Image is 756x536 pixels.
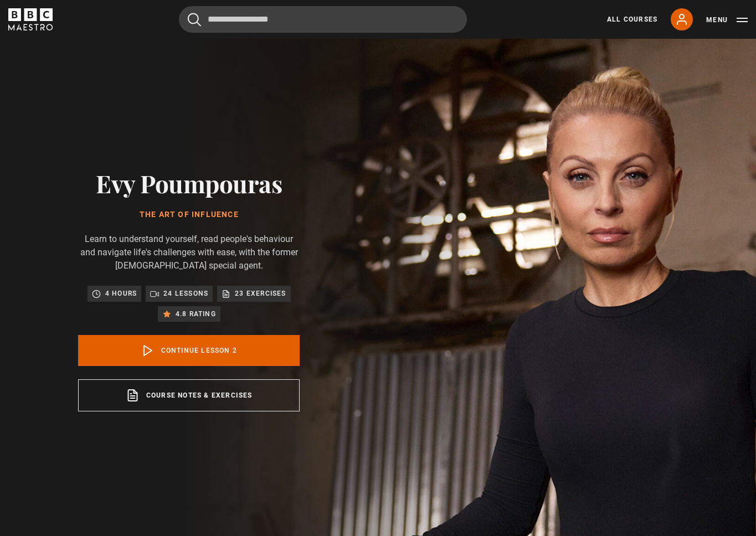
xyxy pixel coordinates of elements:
[607,14,657,24] a: All Courses
[163,288,208,299] p: 24 lessons
[8,8,53,30] svg: BBC Maestro
[706,14,748,25] button: Toggle navigation
[179,6,467,33] input: Search
[78,169,300,197] h2: Evy Poumpouras
[188,13,201,27] button: Submit the search query
[105,288,137,299] p: 4 hours
[78,233,300,272] p: Learn to understand yourself, read people's behaviour and navigate life's challenges with ease, w...
[176,308,216,319] p: 4.8 rating
[78,379,300,411] a: Course notes & exercises
[78,335,300,366] a: Continue lesson 2
[78,210,300,219] h1: The Art of Influence
[235,288,286,299] p: 23 exercises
